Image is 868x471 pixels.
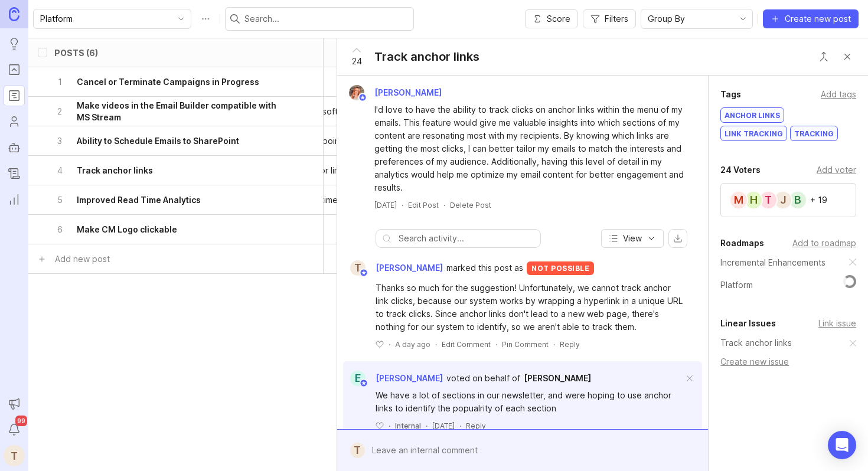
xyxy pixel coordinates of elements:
[342,85,451,100] a: Bronwen W[PERSON_NAME]
[527,261,594,275] div: not possible
[374,201,397,210] time: [DATE]
[376,373,443,383] span: [PERSON_NAME]
[54,48,98,57] div: Posts (6)
[33,9,191,29] div: toggle menu
[560,339,580,349] div: Reply
[77,76,259,88] h6: Cancel or Terminate Campaigns in Progress
[828,431,856,459] div: Open Intercom Messenger
[54,194,65,206] p: 5
[763,9,859,28] button: Create new post
[4,85,25,106] a: Roadmaps
[435,339,437,349] div: ·
[759,191,778,210] div: T
[360,269,368,277] img: member badge
[791,126,837,140] div: tracking
[648,12,685,25] span: Group By
[720,336,792,349] a: Track anchor links
[4,137,25,158] a: Autopilot
[524,372,591,385] a: [PERSON_NAME]
[720,87,741,102] div: Tags
[720,279,753,292] a: Platform
[54,97,290,126] button: 2Make videos in the Email Builder compatible with MS Stream
[812,45,836,68] button: Close button
[172,14,191,24] svg: toggle icon
[77,224,177,235] h6: Make CM Logo clickable
[502,339,549,349] div: Pin Comment
[4,445,25,466] div: T
[446,372,520,385] div: voted on behalf of
[459,421,461,431] div: ·
[744,191,763,210] div: H
[54,106,65,117] p: 2
[343,371,443,386] a: E[PERSON_NAME]
[54,185,290,214] button: 5Improved Read Time Analytics
[443,200,445,210] div: ·
[301,106,358,117] p: Microsoft Stream, integrations, videos
[729,191,748,210] div: M
[623,233,642,244] span: View
[77,100,290,123] h6: Make videos in the Email Builder compatible with MS Stream
[350,260,366,276] div: T
[426,421,428,431] div: ·
[524,373,591,383] span: [PERSON_NAME]
[54,135,65,147] p: 3
[54,224,65,235] p: 6
[54,165,65,176] p: 4
[15,416,27,426] span: 99
[432,421,455,430] time: [DATE]
[720,256,825,269] a: Incremental Enhancements
[352,55,362,68] span: 24
[402,200,403,210] div: ·
[4,189,25,210] a: Reporting
[40,12,171,25] input: Platform
[547,13,570,25] span: Score
[374,103,684,194] div: I'd love to have the ability to track clicks on anchor links within the menu of my emails. This f...
[376,282,683,333] div: Thanks so much for the suggestion! Unfortunately, we cannot track anchor link clicks, because our...
[77,135,239,147] h6: Ability to Schedule Emails to SharePoint
[788,191,807,210] div: B
[721,108,784,122] div: Anchor links
[389,421,390,431] div: ·
[720,236,764,250] div: Roadmaps
[374,87,442,97] span: [PERSON_NAME]
[668,229,687,248] button: export comments
[4,393,25,414] button: Announcements
[77,194,201,206] h6: Improved Read Time Analytics
[4,163,25,184] a: Changelog
[389,339,390,349] div: ·
[605,13,628,25] span: Filters
[4,59,25,80] a: Portal
[442,339,491,349] div: Edit Comment
[54,156,290,185] button: 4Track anchor links
[301,135,358,147] p: sharepoint, Incremental Enhancements
[358,93,367,102] img: member badge
[495,339,497,349] div: ·
[54,67,290,96] button: 1Cancel or Terminate Campaigns in Progress
[395,421,421,431] div: Internal
[817,163,856,176] div: Add voter
[641,9,753,29] div: toggle menu
[350,371,366,386] div: E
[720,355,856,368] div: Create new issue
[4,33,25,54] a: Ideas
[720,316,776,331] div: Linear Issues
[9,7,19,21] img: Canny Home
[376,389,683,415] div: We have a lot of sections in our newsletter, and were hoping to use anchor links to identify the ...
[301,165,358,176] p: Anchor links, tracking, link tracking
[733,14,752,24] svg: toggle icon
[4,419,25,440] button: Notifications
[785,13,851,25] span: Create new post
[244,12,409,25] input: Search...
[54,76,65,88] p: 1
[343,260,446,276] a: T[PERSON_NAME]
[345,85,368,100] img: Bronwen W
[792,237,856,250] div: Add to roadmap
[583,9,636,28] button: Filters
[721,126,787,140] div: link tracking
[553,339,555,349] div: ·
[374,48,479,65] div: Track anchor links
[55,253,110,266] div: Add new post
[720,163,761,177] div: 24 Voters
